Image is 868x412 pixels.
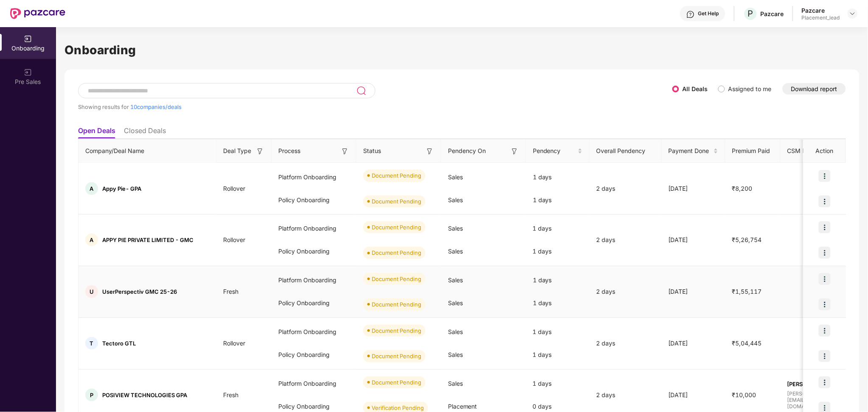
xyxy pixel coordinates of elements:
span: Payment Done [669,146,712,156]
div: Policy Onboarding [272,292,356,315]
img: icon [819,350,831,362]
div: Pazcare [761,10,784,18]
span: ₹8,200 [725,185,759,192]
th: Pendency [526,139,590,163]
span: UserPerspectiv GMC 25-26 [102,288,177,295]
span: ₹10,000 [725,391,763,398]
div: 1 days [526,320,590,343]
span: APPY PIE PRIVATE LIMITED - GMC [102,237,193,243]
span: Sales [448,276,463,284]
img: svg+xml;base64,PHN2ZyB3aWR0aD0iMTYiIGhlaWdodD0iMTYiIHZpZXdCb3g9IjAgMCAxNiAxNiIgZmlsbD0ibm9uZSIgeG... [341,147,349,156]
span: Tectoro GTL [102,340,136,347]
img: icon [819,247,831,259]
div: Document Pending [372,378,421,387]
div: 1 days [526,189,590,212]
div: 1 days [526,217,590,240]
span: POSIVIEW TECHNOLOGIES GPA [102,392,187,398]
div: A [85,182,98,195]
img: svg+xml;base64,PHN2ZyB3aWR0aD0iMTYiIGhlaWdodD0iMTYiIHZpZXdCb3g9IjAgMCAxNiAxNiIgZmlsbD0ibm9uZSIgeG... [256,147,264,156]
span: Sales [448,173,463,181]
div: 2 days [590,184,662,193]
div: Platform Onboarding [272,269,356,292]
img: svg+xml;base64,PHN2ZyBpZD0iRHJvcGRvd24tMzJ4MzIiIHhtbG5zPSJodHRwOi8vd3d3LnczLm9yZy8yMDAwL3N2ZyIgd2... [849,10,856,17]
span: Sales [448,225,463,232]
div: Policy Onboarding [272,189,356,212]
span: Sales [448,380,463,387]
div: Document Pending [372,197,421,206]
th: Payment Done [662,139,725,163]
div: Document Pending [372,223,421,231]
img: icon [819,298,831,310]
img: svg+xml;base64,PHN2ZyB3aWR0aD0iMTYiIGhlaWdodD0iMTYiIHZpZXdCb3g9IjAgMCAxNiAxNiIgZmlsbD0ibm9uZSIgeG... [426,147,434,156]
div: Showing results for [78,103,672,110]
div: Document Pending [372,171,421,180]
span: [PERSON_NAME][EMAIL_ADDRESS][DOMAIN_NAME] [787,390,859,409]
span: 10 companies/deals [130,103,182,110]
label: All Deals [683,85,708,92]
span: Deal Type [223,146,251,156]
span: Fresh [216,391,245,398]
div: A [85,234,98,246]
th: Company/Deal Name [78,139,216,163]
img: svg+xml;base64,PHN2ZyB3aWR0aD0iMjAiIGhlaWdodD0iMjAiIHZpZXdCb3g9IjAgMCAyMCAyMCIgZmlsbD0ibm9uZSIgeG... [24,68,32,77]
span: ₹5,04,445 [725,340,769,347]
div: [DATE] [662,287,725,296]
img: svg+xml;base64,PHN2ZyBpZD0iSGVscC0zMngzMiIgeG1sbnM9Imh0dHA6Ly93d3cudzMub3JnLzIwMDAvc3ZnIiB3aWR0aD... [686,10,695,19]
div: [DATE] [662,339,725,348]
span: Sales [448,196,463,203]
div: Document Pending [372,248,421,257]
span: Sales [448,328,463,335]
span: Placement [448,403,477,410]
span: Sales [448,299,463,306]
div: 1 days [526,166,590,189]
th: Overall Pendency [590,139,662,163]
label: Assigned to me [728,85,772,92]
div: Platform Onboarding [272,320,356,343]
img: icon [819,325,831,337]
img: svg+xml;base64,PHN2ZyB3aWR0aD0iMTYiIGhlaWdodD0iMTYiIHZpZXdCb3g9IjAgMCAxNiAxNiIgZmlsbD0ibm9uZSIgeG... [510,147,519,156]
div: Placement_lead [802,14,840,21]
span: CSM Poc [787,146,813,156]
img: New Pazcare Logo [10,8,65,19]
img: icon [819,170,831,182]
div: Get Help [698,10,719,17]
span: Process [278,146,300,156]
div: Policy Onboarding [272,240,356,263]
span: Rollover [216,185,252,192]
div: [DATE] [662,235,725,245]
span: Rollover [216,340,252,347]
span: Fresh [216,288,245,295]
div: [DATE] [662,184,725,193]
div: 1 days [526,343,590,366]
th: Premium Paid [725,139,781,163]
div: 2 days [590,339,662,348]
img: svg+xml;base64,PHN2ZyB3aWR0aD0iMjAiIGhlaWdodD0iMjAiIHZpZXdCb3g9IjAgMCAyMCAyMCIgZmlsbD0ibm9uZSIgeG... [24,35,32,43]
span: Status [363,146,381,156]
div: Document Pending [372,275,421,283]
div: [DATE] [662,390,725,400]
div: 2 days [590,390,662,400]
span: Pendency On [448,146,486,156]
span: Appy Pie- GPA [102,185,141,192]
div: 1 days [526,240,590,263]
li: Closed Deals [124,126,166,139]
span: Rollover [216,236,252,243]
div: 1 days [526,372,590,395]
img: icon [819,376,831,388]
span: Pendency [533,146,576,156]
span: Sales [448,351,463,358]
div: Document Pending [372,326,421,335]
div: T [85,337,98,350]
div: 1 days [526,269,590,292]
span: [PERSON_NAME] [787,381,859,387]
div: 2 days [590,235,662,245]
span: Sales [448,248,463,255]
div: Pazcare [802,6,840,14]
div: P [85,389,98,401]
div: Platform Onboarding [272,166,356,189]
span: P [748,8,753,19]
div: Platform Onboarding [272,372,356,395]
div: Document Pending [372,300,421,309]
img: icon [819,195,831,207]
h1: Onboarding [64,41,860,59]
